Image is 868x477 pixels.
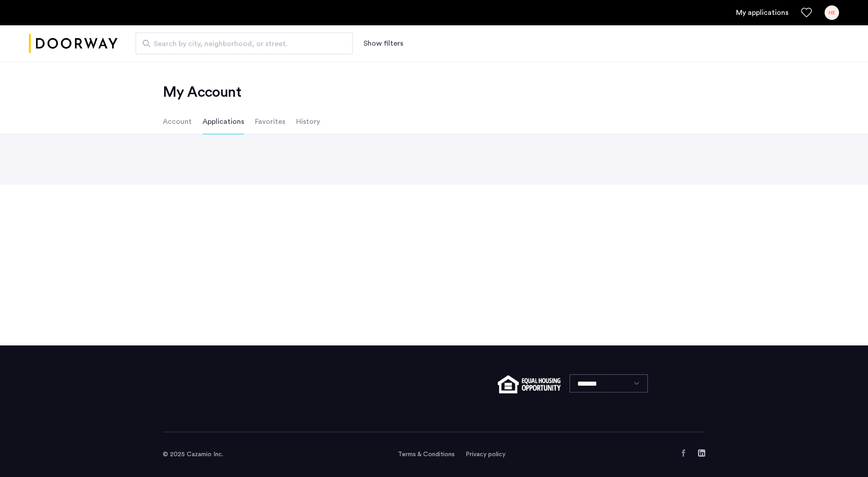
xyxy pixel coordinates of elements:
span: Search by city, neighborhood, or street. [154,38,327,49]
input: Apartment Search [136,33,353,54]
img: equal-housing.png [498,375,561,393]
a: LinkedIn [698,449,705,457]
li: Applications [203,109,244,134]
li: Favorites [255,109,285,134]
a: Cazamio logo [29,27,118,61]
button: Show or hide filters [363,38,403,49]
li: Account [163,109,192,134]
a: Privacy policy [466,450,505,459]
span: © 2025 Cazamio Inc. [163,451,223,458]
div: HE [825,5,839,20]
img: logo [29,27,118,61]
a: Facebook [680,449,687,457]
a: My application [736,7,788,18]
a: Favorites [801,7,812,18]
li: History [296,109,320,134]
h2: My Account [163,83,705,101]
select: Language select [570,374,648,392]
a: Terms and conditions [398,450,455,459]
